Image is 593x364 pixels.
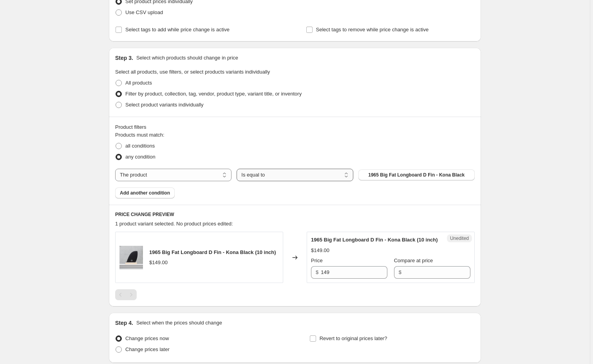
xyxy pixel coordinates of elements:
[125,9,163,15] span: Use CSV upload
[125,27,230,32] span: Select tags to add while price change is active
[136,54,238,62] p: Select which products should change in price
[311,247,329,254] div: $149.00
[316,27,429,32] span: Select tags to remove while price change is active
[399,269,401,275] span: $
[125,91,302,97] span: Filter by product, collection, tag, vendor, product type, variant title, or inventory
[311,237,438,243] span: 1965 Big Fat Longboard D Fin - Kona Black (10 inch)
[115,132,165,138] span: Products must match:
[125,335,169,341] span: Change prices now
[368,172,465,178] span: 1965 Big Fat Longboard D Fin - Kona Black
[115,211,475,218] h6: PRICE CHANGE PREVIEW
[450,235,469,241] span: Unedited
[125,143,155,149] span: all conditions
[115,187,175,198] button: Add another condition
[119,246,143,269] img: 1965_Big_Fat_D_10_Longboard_Fin_-_Kona_Black_-_1_80x.jpg
[125,346,170,352] span: Change prices later
[149,249,276,255] span: 1965 Big Fat Longboard D Fin - Kona Black (10 inch)
[394,258,433,263] span: Compare at price
[115,123,475,131] div: Product filters
[115,69,270,75] span: Select all products, use filters, or select products variants individually
[120,190,170,196] span: Add another condition
[125,80,152,86] span: All products
[115,289,137,300] nav: Pagination
[149,259,168,267] div: $149.00
[320,335,387,341] span: Revert to original prices later?
[125,154,155,160] span: any condition
[311,258,323,263] span: Price
[125,102,203,108] span: Select product variants individually
[115,221,233,227] span: 1 product variant selected. No product prices edited:
[358,169,475,180] button: 1965 Big Fat Longboard D Fin - Kona Black
[136,319,222,327] p: Select when the prices should change
[115,54,133,62] h2: Step 3.
[115,319,133,327] h2: Step 4.
[316,269,318,275] span: $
